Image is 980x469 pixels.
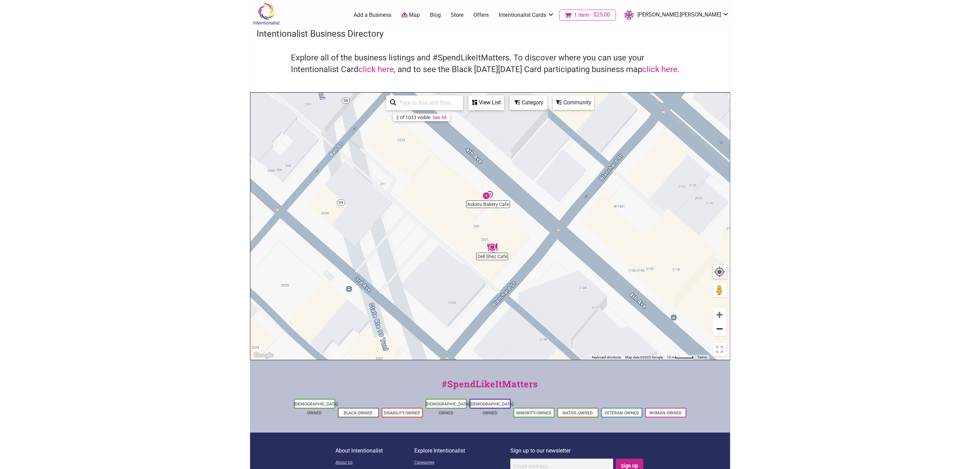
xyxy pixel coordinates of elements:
[554,96,593,109] div: Community
[359,65,394,74] a: click here
[335,459,414,467] a: About Us
[563,411,593,415] a: Native-Owned
[295,402,339,415] a: [DEMOGRAPHIC_DATA]-Owned
[451,11,464,19] a: Store
[474,11,489,19] a: Offers
[426,402,471,415] a: [DEMOGRAPHIC_DATA]-Owned
[712,342,727,357] button: Toggle fullscreen view
[335,446,414,455] p: About Intentionalist
[401,11,420,19] a: Map
[469,96,504,109] div: View List
[665,355,696,360] button: Map Scale: 10 m per 50 pixels
[713,322,727,336] button: Zoom out
[510,96,547,109] div: Category
[414,446,510,455] p: Explore Intentionalist
[698,355,707,359] a: Terms
[590,12,611,18] span: $25.00
[469,95,504,110] div: See a list of the visible businesses
[250,3,283,25] img: Intentionalist
[291,52,689,75] h4: Explore all of the business listings and #SpendLikeItMatters. To discover where you can use your ...
[483,190,493,200] div: Askatu Bakery Cafe
[384,411,421,415] a: Disability-Owned
[621,9,729,21] a: [PERSON_NAME].[PERSON_NAME]
[397,115,431,120] div: 2 of 1033 visible
[713,265,727,279] button: Your Location
[433,115,447,120] a: See All
[510,95,547,110] div: Filter by category
[604,411,639,415] a: Veteran-Owned
[517,411,552,415] a: Minority-Owned
[487,242,497,252] div: Deli Shez Cafe
[252,351,275,360] a: Open this area in Google Maps (opens a new window)
[414,459,510,467] a: Categories
[354,11,392,19] a: Add a Business
[565,12,573,19] i: Cart
[344,411,373,415] a: Black-Owned
[430,11,441,19] a: Blog
[257,27,723,40] h3: Intentionalist Business Directory
[553,95,594,110] div: Filter by Community
[510,446,645,455] p: Sign up to our newsletter
[650,411,682,415] a: Woman-Owned
[499,11,554,19] a: Intentionalist Cards
[621,9,729,21] li: rumi.conley
[626,355,663,359] span: Map data ©2025 Google
[252,351,275,360] img: Google
[574,12,590,18] span: 1 item
[642,65,678,74] a: click here
[250,377,730,398] div: #SpendLikeItMatters
[592,355,622,360] button: Keyboard shortcuts
[470,402,515,415] a: [DEMOGRAPHIC_DATA]-Owned
[559,10,616,21] a: Cart1 item$25.00
[397,96,459,110] input: Type to find and filter...
[713,308,727,322] button: Zoom in
[386,95,463,110] div: Type to search and filter
[713,283,727,297] button: Drag Pegman onto the map to open Street View
[667,355,675,359] span: 10 m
